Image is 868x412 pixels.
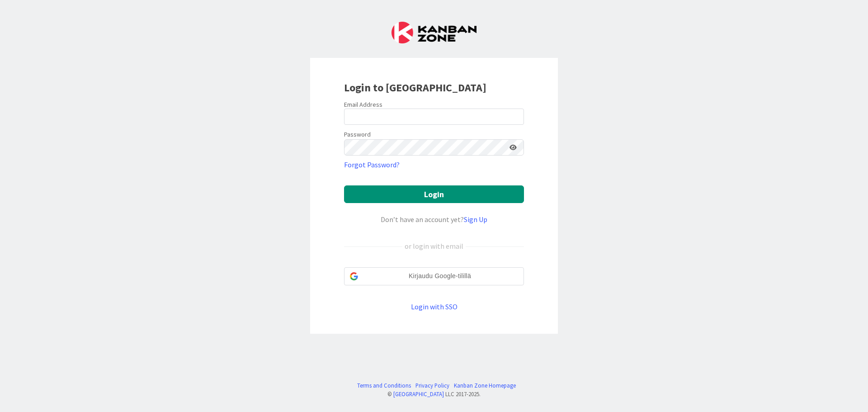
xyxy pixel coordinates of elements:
div: Kirjaudu Google-tilillä [344,267,524,285]
label: Password [344,130,371,139]
b: Login to [GEOGRAPHIC_DATA] [344,81,486,95]
label: Email Address [344,100,382,109]
a: Kanban Zone Homepage [454,381,516,390]
div: Don’t have an account yet? [344,214,524,225]
a: Forgot Password? [344,159,400,170]
img: Kanban Zone [392,22,476,43]
a: [GEOGRAPHIC_DATA] [393,390,444,398]
a: Privacy Policy [415,381,449,390]
a: Terms and Conditions [357,381,411,390]
a: Sign Up [464,215,487,224]
div: or login with email [402,241,466,251]
button: Login [344,185,524,203]
div: © LLC 2017- 2025 . [353,390,516,398]
span: Kirjaudu Google-tilillä [362,271,518,281]
a: Login with SSO [411,302,458,311]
